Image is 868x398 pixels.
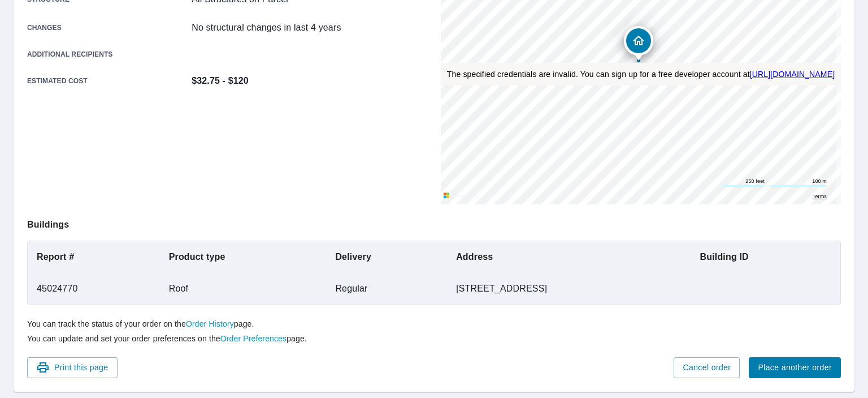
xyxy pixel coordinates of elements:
[691,241,841,273] th: Building ID
[160,241,327,273] th: Product type
[192,74,249,88] p: $32.75 - $120
[674,357,740,378] button: Cancel order
[27,74,187,88] p: Estimated cost
[758,361,832,375] span: Place another order
[160,273,327,305] td: Roof
[750,70,835,79] a: [URL][DOMAIN_NAME]
[441,63,841,85] div: The specified credentials are invalid. You can sign up for a free developer account at
[192,21,341,35] p: No structural changes in last 4 years
[683,361,731,375] span: Cancel order
[27,21,187,35] p: Changes
[27,49,187,59] p: Additional recipients
[27,333,841,344] p: You can update and set your order preferences on the page.
[447,241,691,273] th: Address
[220,334,287,343] a: Order Preferences
[749,357,841,378] button: Place another order
[813,193,827,200] a: Terms
[27,204,841,241] p: Buildings
[186,319,234,328] a: Order History
[326,273,447,305] td: Regular
[36,361,108,375] span: Print this page
[624,26,653,61] div: Dropped pin, building 1, Residential property, 142 3rd Ave Chula Vista, CA 91910
[28,273,160,305] td: 45024770
[441,63,841,85] div: The specified credentials are invalid. You can sign up for a free developer account at http://www...
[27,319,841,329] p: You can track the status of your order on the page.
[28,241,160,273] th: Report #
[447,273,691,305] td: [STREET_ADDRESS]
[27,357,118,378] button: Print this page
[326,241,447,273] th: Delivery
